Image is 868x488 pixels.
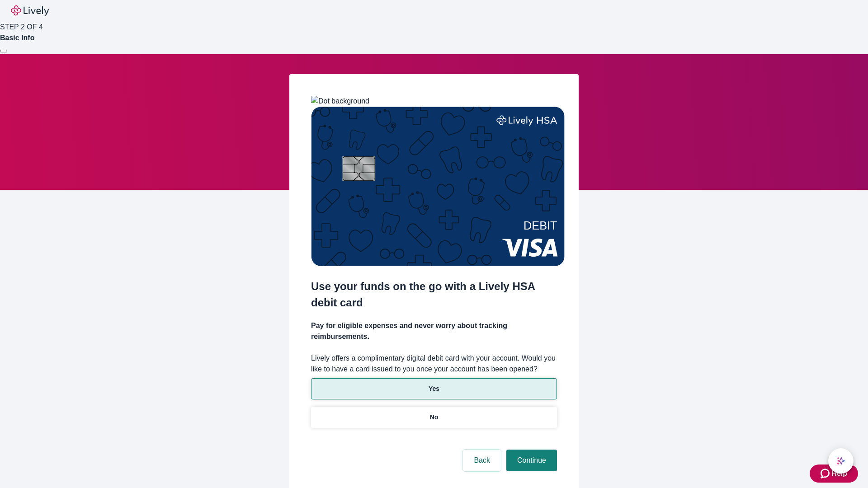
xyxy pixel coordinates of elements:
[311,353,557,375] label: Lively offers a complimentary digital debit card with your account. Would you like to have a card...
[311,407,557,428] button: No
[311,378,557,399] button: Yes
[506,450,557,471] button: Continue
[810,465,858,483] button: Zendesk support iconHelp
[821,468,831,479] svg: Zendesk support icon
[11,5,49,16] img: Lively
[311,96,369,107] img: Dot background
[311,107,565,266] img: Debit card
[430,413,439,422] p: No
[429,384,439,394] p: Yes
[311,278,557,311] h2: Use your funds on the go with a Lively HSA debit card
[831,468,847,479] span: Help
[311,320,557,342] h4: Pay for eligible expenses and never worry about tracking reimbursements.
[463,450,501,471] button: Back
[836,456,845,465] svg: Lively AI Assistant
[828,448,854,474] button: chat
